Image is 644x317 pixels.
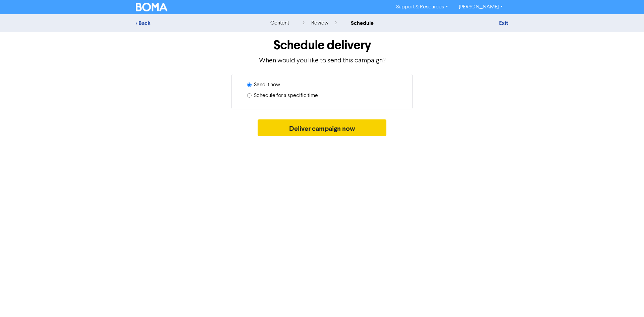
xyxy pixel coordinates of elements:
[136,38,508,53] h1: Schedule delivery
[254,92,318,100] label: Schedule for a specific time
[499,20,508,27] a: Exit
[136,3,167,11] img: BOMA Logo
[136,19,253,27] div: < Back
[136,56,508,66] p: When would you like to send this campaign?
[270,19,289,27] div: content
[610,285,644,317] iframe: Chat Widget
[254,81,280,89] label: Send it now
[258,119,387,136] button: Deliver campaign now
[303,19,337,27] div: review
[391,2,453,12] a: Support & Resources
[453,2,508,12] a: [PERSON_NAME]
[351,19,374,27] div: schedule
